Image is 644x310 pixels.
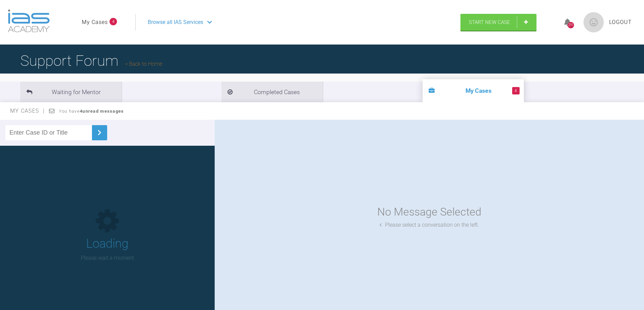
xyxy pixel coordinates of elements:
[423,79,524,102] li: My Cases
[583,12,604,32] img: profile.png
[125,61,162,67] a: Back to Home
[110,18,117,25] span: 4
[377,203,481,221] div: No Message Selected
[512,87,520,94] span: 4
[609,18,632,27] a: Logout
[148,18,203,27] span: Browse all IAS Services
[59,109,124,114] span: You have
[469,19,510,25] span: Start New Case
[221,82,323,102] li: Completed Cases
[568,22,574,28] div: 291
[94,127,105,138] img: chevronRight.28bd32b0.svg
[20,82,122,102] li: Waiting for Mentor
[5,125,92,140] input: Enter Case ID or Title
[20,49,162,73] h1: Support Forum
[8,9,50,32] img: logo-light.3e3ef733.png
[82,18,108,27] a: My Cases
[460,14,536,31] a: Start New Case
[80,109,124,114] strong: 4 unread messages
[86,234,128,254] h1: Loading
[380,221,479,229] div: Please select a conversation on the left.
[10,108,45,114] span: My Cases
[81,254,134,262] p: Please wait a moment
